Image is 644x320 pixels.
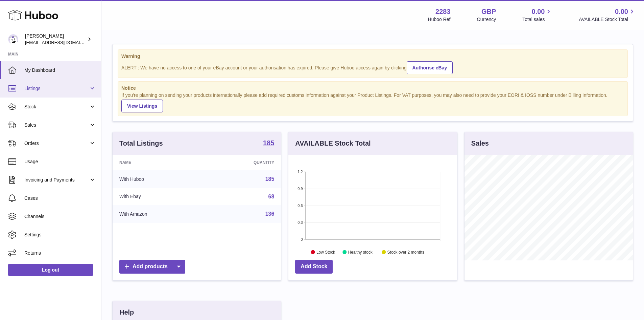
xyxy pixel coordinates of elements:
[298,204,303,208] text: 0.6
[532,7,545,16] span: 0.00
[113,170,205,188] td: With Huboo
[579,16,636,23] span: AVAILABLE Stock Total
[268,194,275,199] a: 68
[428,16,451,23] div: Huboo Ref
[24,122,89,128] span: Sales
[121,60,624,74] div: ALERT : We have no access to one of your eBay account or your authorisation has expired. Please g...
[121,53,624,60] strong: Warning
[25,40,99,45] span: [EMAIL_ADDRESS][DOMAIN_NAME]
[205,155,281,170] th: Quantity
[113,188,205,206] td: With Ebay
[295,139,371,148] h3: AVAILABLE Stock Total
[119,139,163,148] h3: Total Listings
[477,16,496,23] div: Currency
[522,16,552,23] span: Total sales
[265,176,275,182] a: 185
[298,170,303,174] text: 1.2
[316,250,335,255] text: Low Stock
[24,85,89,92] span: Listings
[24,213,96,220] span: Channels
[265,211,275,217] a: 136
[8,34,18,44] img: internalAdmin-2283@internal.huboo.com
[407,61,453,74] a: Authorise eBay
[471,139,489,148] h3: Sales
[387,250,424,255] text: Stock over 2 months
[348,250,373,255] text: Healthy stock
[119,308,134,317] h3: Help
[24,104,89,110] span: Stock
[24,158,96,165] span: Usage
[481,7,496,16] strong: GBP
[113,205,205,223] td: With Amazon
[121,92,624,112] div: If you're planning on sending your products internationally please add required customs informati...
[579,7,636,23] a: 0.00 AVAILABLE Stock Total
[301,237,303,241] text: 0
[24,140,89,147] span: Orders
[24,67,96,73] span: My Dashboard
[121,85,624,91] strong: Notice
[522,7,552,23] a: 0.00 Total sales
[435,7,451,16] strong: 2283
[24,250,96,256] span: Returns
[24,232,96,238] span: Settings
[298,220,303,225] text: 0.3
[8,264,93,276] a: Log out
[24,177,89,183] span: Invoicing and Payments
[24,195,96,201] span: Cases
[113,155,205,170] th: Name
[121,100,163,112] a: View Listings
[25,33,86,46] div: [PERSON_NAME]
[295,260,333,274] a: Add Stock
[298,187,303,191] text: 0.9
[615,7,628,16] span: 0.00
[119,260,185,274] a: Add products
[263,140,274,146] strong: 185
[263,140,274,148] a: 185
